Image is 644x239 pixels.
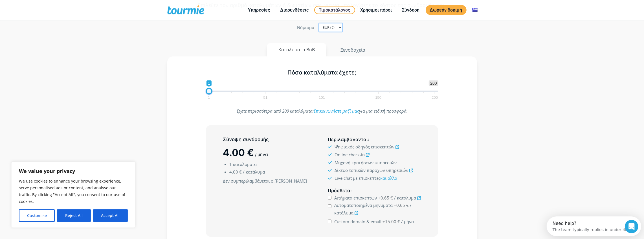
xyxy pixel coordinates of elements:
span: 51 [263,96,268,99]
button: Customise [19,209,55,222]
iframe: Intercom live chat discovery launcher [547,216,641,236]
span: 200 [429,80,438,86]
span: / μήνα [255,152,268,157]
span: Ψηφιακός οδηγός επισκεπτών [335,144,394,150]
p: Έχετε περισσότερα από 200 καταλύματα; για μια ειδική προσφορά. [206,107,438,115]
span: 150 [374,96,382,99]
button: Reject All [57,209,91,222]
u: Δεν συμπεριλαμβάνεται ο [PERSON_NAME] [223,178,307,184]
span: Αιτήματα επισκεπτών [334,195,377,201]
span: Δίκτυο τοπικών παρόχων υπηρεσιών [335,167,408,173]
span: καταλύματα [233,161,257,167]
span: 4.00 € [223,147,254,158]
a: Αλλαγή σε [468,6,482,14]
span: 1 [229,161,232,167]
a: Σύνδεση [398,6,424,14]
span: Live chat με επισκέπτες [335,175,397,181]
a: Δωρεάν δοκιμή [426,5,467,15]
span: Custom domain & email [334,219,381,224]
iframe: Intercom live chat [625,220,638,233]
span: / κατάλυμα [243,169,265,175]
button: Ξενοδοχεία [329,43,377,57]
h5: Σύνοψη συνδρομής [223,136,316,143]
span: / κατάλυμα [394,195,416,201]
a: Χρήσιμοι πόροι [356,6,396,14]
div: Open Intercom Messenger [2,2,99,18]
span: Περιλαμβάνονται [328,137,368,142]
span: 4.00 € [229,169,242,175]
span: 1 [206,80,212,86]
span: Online check-in [335,152,365,157]
p: We value your privacy [19,168,128,174]
span: 1 [207,96,211,99]
span: +15.00 € [383,219,400,224]
span: Πρόσθετα [328,188,350,193]
span: +0.65 € [394,202,409,208]
a: Υπηρεσίες [244,6,274,14]
span: 101 [318,96,326,99]
button: Accept All [93,209,128,222]
a: Επικοινωνήστε μαζί μας [314,108,359,114]
button: Καταλύματα BnB [267,43,326,56]
span: 200 [431,96,439,99]
h5: : [328,136,421,143]
span: Μηχανή κρατήσεων υπηρεσιών [335,160,397,165]
h5: : [328,187,421,194]
span: Αυτοματοποιημένα μηνύματα [334,202,393,208]
span: +0.65 € [378,195,393,201]
div: The team typically replies in under 4m [6,9,82,15]
h5: Πόσα καταλύματα έχετε; [206,69,438,76]
a: Διασυνδέσεις [276,6,313,14]
a: και άλλα [380,175,397,181]
div: Need help? [6,5,82,9]
p: We use cookies to enhance your browsing experience, serve personalised ads or content, and analys... [19,178,128,205]
span: / μήνα [401,219,414,224]
a: Τιμοκατάλογος [314,6,355,14]
label: Nόμισμα [297,24,315,31]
